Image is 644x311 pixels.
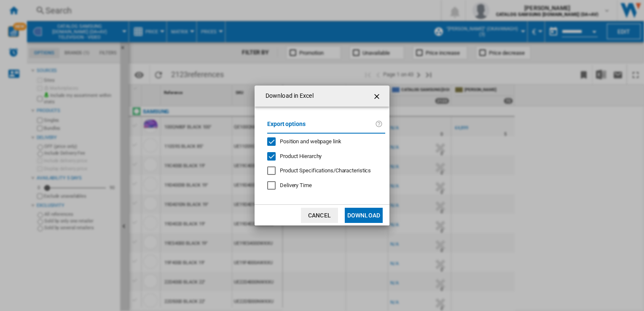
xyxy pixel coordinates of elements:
md-checkbox: Product Hierarchy [267,152,378,160]
span: Product Specifications/Characteristics [280,167,371,174]
span: Delivery Time [280,182,312,188]
label: Export options [267,119,375,135]
md-checkbox: Position and webpage link [267,138,378,146]
button: getI18NText('BUTTONS.CLOSE_DIALOG') [369,88,386,105]
span: Position and webpage link [280,138,341,145]
span: Product Hierarchy [280,153,322,159]
button: Cancel [301,208,338,223]
div: Only applies to Category View [280,167,371,174]
button: Download [345,208,383,223]
md-checkbox: Delivery Time [267,182,385,190]
h4: Download in Excel [261,92,314,100]
ng-md-icon: getI18NText('BUTTONS.CLOSE_DIALOG') [373,91,383,102]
